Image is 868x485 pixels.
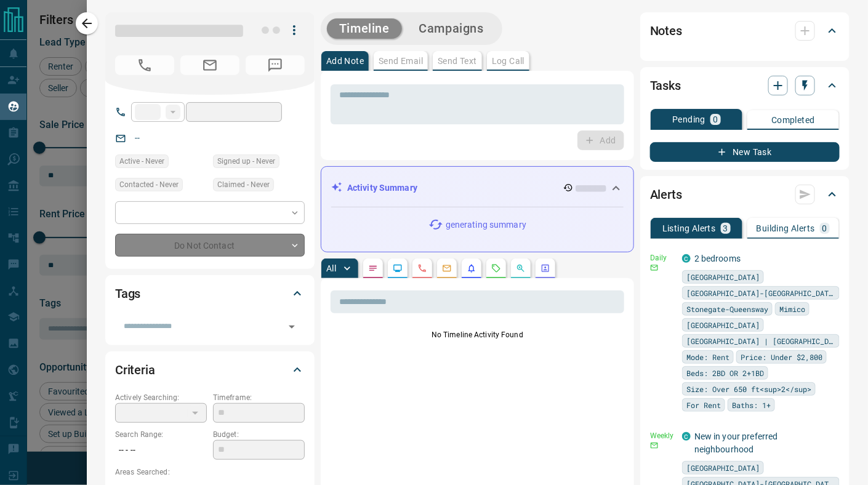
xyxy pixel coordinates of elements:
h2: Criteria [115,360,155,380]
div: condos.ca [682,432,691,441]
p: Actively Searching: [115,392,207,403]
span: No Email [180,55,239,75]
a: -- [135,133,140,143]
span: [GEOGRAPHIC_DATA] | [GEOGRAPHIC_DATA] [686,335,835,347]
p: 0 [822,224,827,233]
p: Timeframe: [213,392,305,403]
h2: Alerts [650,185,682,204]
span: Signed up - Never [217,155,275,167]
p: Building Alerts [757,224,815,233]
p: Weekly [650,430,675,441]
div: Criteria [115,355,305,385]
svg: Agent Actions [540,263,550,273]
h2: Tasks [650,76,681,95]
div: Alerts [650,180,840,209]
a: 2 bedrooms [694,254,741,263]
span: Size: Over 650 ft<sup>2</sup> [686,383,811,395]
span: Claimed - Never [217,178,270,191]
p: -- - -- [115,440,207,460]
p: Add Note [326,57,364,65]
p: Search Range: [115,429,207,440]
p: Listing Alerts [662,224,716,233]
button: Campaigns [407,18,496,39]
button: Timeline [327,18,402,39]
h2: Tags [115,284,140,303]
svg: Notes [368,263,378,273]
span: Mimico [779,303,805,315]
p: Completed [771,116,815,124]
span: Beds: 2BD OR 2+1BD [686,367,764,379]
p: Areas Searched: [115,467,305,478]
span: Stonegate-Queensway [686,303,768,315]
p: generating summary [446,218,526,231]
span: No Number [115,55,174,75]
p: Activity Summary [347,182,417,194]
span: [GEOGRAPHIC_DATA]-[GEOGRAPHIC_DATA] [686,287,835,299]
div: Tags [115,279,305,308]
span: Contacted - Never [119,178,179,191]
div: Notes [650,16,840,46]
a: New in your preferred neighbourhood [694,431,778,454]
div: Do Not Contact [115,234,305,257]
span: [GEOGRAPHIC_DATA] [686,319,760,331]
p: Budget: [213,429,305,440]
div: Tasks [650,71,840,100]
p: No Timeline Activity Found [331,329,624,340]
span: Mode: Rent [686,351,729,363]
svg: Lead Browsing Activity [393,263,403,273]
span: Baths: 1+ [732,399,771,411]
span: Active - Never [119,155,164,167]
button: New Task [650,142,840,162]
h2: Notes [650,21,682,41]
svg: Email [650,263,659,272]
p: Pending [672,115,705,124]
svg: Calls [417,263,427,273]
svg: Listing Alerts [467,263,476,273]
svg: Opportunities [516,263,526,273]
svg: Requests [491,263,501,273]
span: Price: Under $2,800 [741,351,822,363]
svg: Emails [442,263,452,273]
div: condos.ca [682,254,691,263]
span: For Rent [686,399,721,411]
svg: Email [650,441,659,450]
p: 3 [723,224,728,233]
span: No Number [246,55,305,75]
p: 0 [713,115,718,124]
p: All [326,264,336,273]
span: [GEOGRAPHIC_DATA] [686,462,760,474]
div: Activity Summary [331,177,624,199]
p: Daily [650,252,675,263]
button: Open [283,318,300,335]
span: [GEOGRAPHIC_DATA] [686,271,760,283]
